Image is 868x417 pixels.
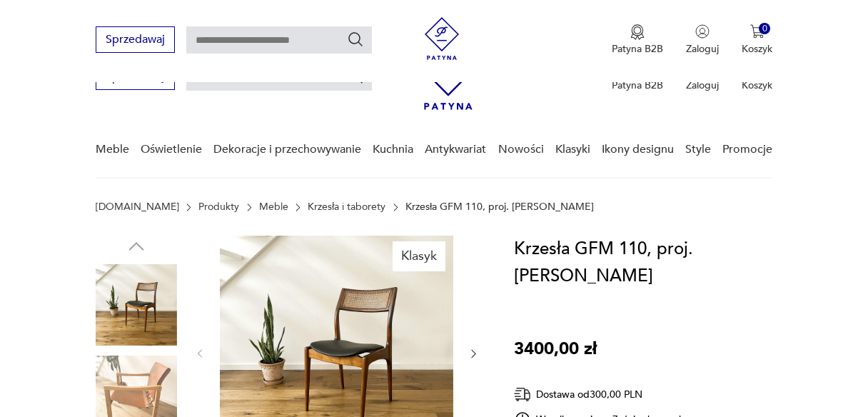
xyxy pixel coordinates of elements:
[393,241,445,271] div: Klasyk
[742,79,772,92] p: Koszyk
[630,24,645,40] img: Ikona medalu
[612,42,663,56] p: Patyna B2B
[498,122,544,177] a: Nowości
[686,24,719,56] button: Zaloguj
[96,201,179,213] a: [DOMAIN_NAME]
[259,201,288,213] a: Meble
[686,79,719,92] p: Zaloguj
[742,42,772,56] p: Koszyk
[141,122,202,177] a: Oświetlenie
[96,36,175,46] a: Sprzedawaj
[722,122,772,177] a: Promocje
[347,31,364,48] button: Szukaj
[612,24,663,56] button: Patyna B2B
[612,79,663,92] p: Patyna B2B
[750,24,764,39] img: Ikona koszyka
[96,122,129,177] a: Meble
[420,17,463,60] img: Patyna - sklep z meblami i dekoracjami vintage
[685,122,711,177] a: Style
[759,23,771,35] div: 0
[373,122,413,177] a: Kuchnia
[308,201,385,213] a: Krzesła i taborety
[555,122,590,177] a: Klasyki
[514,236,784,290] h1: Krzesła GFM 110, proj. [PERSON_NAME]
[96,264,177,346] img: Zdjęcie produktu Krzesła GFM 110, proj. Edmund Homa
[425,122,486,177] a: Antykwariat
[695,24,710,39] img: Ikonka użytkownika
[405,201,594,213] p: Krzesła GFM 110, proj. [PERSON_NAME]
[514,386,685,403] div: Dostawa od 300,00 PLN
[612,24,663,56] a: Ikona medaluPatyna B2B
[686,42,719,56] p: Zaloguj
[742,24,772,56] button: 0Koszyk
[514,336,597,363] p: 3400,00 zł
[514,386,531,403] img: Ikona dostawy
[96,73,175,83] a: Sprzedawaj
[96,26,175,53] button: Sprzedawaj
[198,201,239,213] a: Produkty
[602,122,674,177] a: Ikony designu
[213,122,361,177] a: Dekoracje i przechowywanie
